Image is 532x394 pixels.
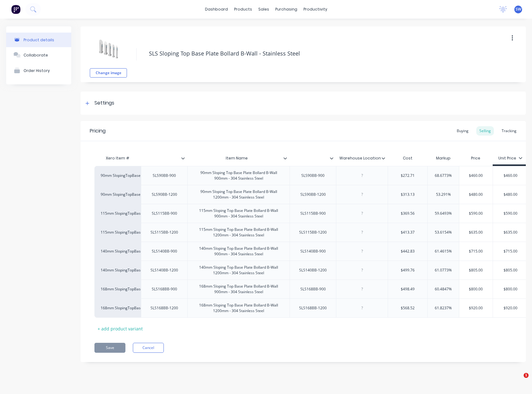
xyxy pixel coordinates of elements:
div: products [231,5,255,14]
div: 61.0773% [428,262,459,278]
div: Settings [94,99,114,107]
img: file [93,34,124,65]
div: 59.6493% [428,206,459,221]
div: Warehouse Location [336,150,384,166]
div: 90mm SlopingTopBasePlateBollardB-Wall 1200mm 304SS [101,192,135,197]
div: Product details [24,38,54,42]
textarea: SLS Sloping Top Base Plate Bollard B-Wall - Stainless Steel [146,46,487,61]
div: $920.00 [493,300,528,316]
div: 115mm Sloping Top Base Plate Bollard B-Wall 1200mm - 304 Stainless Steel [190,226,287,239]
div: $800.00 [493,281,528,297]
div: Tracking [499,126,520,136]
div: 140mm Sloping Top Base Plate Bollard B-Wall 1200mm - 304 Stainless Steel [190,263,287,277]
div: Selling [476,126,494,136]
div: $442.83 [388,244,427,259]
div: $805.00 [493,262,528,278]
div: 53.291% [428,187,459,202]
div: $568.52 [388,300,427,316]
input: ? [459,305,493,311]
div: 90mm Sloping Top Base Plate Bollard B-Wall 900mm - 304 Stainless Steel [190,169,287,182]
div: $480.00 [493,187,528,202]
div: SLS115BB-900 [295,209,331,217]
div: $805.00 [459,262,493,278]
div: SLS115BB-1200 [146,228,183,236]
div: + add product variant [94,324,146,334]
span: 1 [524,373,529,378]
img: Factory [11,5,20,14]
div: 53.6154% [428,225,459,240]
div: $715.00 [459,244,493,259]
div: Pricing [90,127,106,135]
div: $499.76 [388,262,427,278]
div: 140mm SlopingTopBasePlateBollardB-Wall 900mm 304SS [101,248,135,254]
div: Price [459,152,493,164]
div: 68.6773% [428,168,459,183]
div: SLS168BB-900 [295,285,331,293]
div: $635.00 [459,225,493,240]
div: $272.71 [388,168,427,183]
div: 168mm Sloping Top Base Plate Bollard B-Wall 1200mm - 304 Stainless Steel [190,301,287,315]
div: SLS140BB-900 [147,247,182,255]
div: 140mm SlopingTopBasePlateBollardB-Wall1200mm 304SS [101,267,135,273]
div: Collaborate [24,53,48,57]
div: 90mm SlopingTopBasePlateBollard B-Wall 900mm 304SS [101,173,135,178]
div: $590.00 [459,206,493,221]
button: Change image [90,68,127,78]
div: 61.8237% [428,300,459,316]
div: SLS140BB-1200 [146,266,183,274]
button: Collaborate [6,47,71,63]
div: $635.00 [493,225,528,240]
div: SLS140BB-900 [295,247,331,255]
div: 168mm SlopingTopBasePlateBollardB-Wall 900mm 304SS [101,286,135,292]
div: 60.4847% [428,281,459,297]
button: Product details [6,33,71,47]
div: SLS168BB-1200 [146,304,183,312]
div: $480.00 [459,187,493,202]
div: $460.00 [493,168,528,183]
div: Cost [388,152,427,164]
div: SLS90BB-900 [296,172,329,180]
div: Warehouse Location [336,152,388,164]
div: SLS90BB-1200 [147,190,182,199]
div: $369.56 [388,206,427,221]
div: $498.49 [388,281,427,297]
div: Item Name [187,152,290,164]
div: 90mm Sloping Top Base Plate Bollard B-Wall 1200mm - 304 Stainless Steel [190,188,287,201]
div: SLS140BB-1200 [294,266,332,274]
div: SLS115BB-900 [147,209,182,217]
div: 61.4615% [428,244,459,259]
div: sales [255,5,272,14]
div: Item Name [187,150,286,166]
div: $313.13 [388,187,427,202]
div: SLS168BB-900 [147,285,182,293]
button: Save [94,343,125,353]
div: $800.00 [459,281,493,297]
div: Buying [454,126,472,136]
div: 168mm Sloping Top Base Plate Bollard B-Wall 900mm - 304 Stainless Steel [190,282,287,296]
div: $460.00 [459,168,493,183]
a: dashboard [202,5,231,14]
div: 115mm SlopingTopBasePlateBollardB-Wall1200mm 304SS [101,230,135,235]
div: SLS90BB-900 [148,172,181,180]
div: $715.00 [493,244,528,259]
div: $413.37 [388,225,427,240]
div: fileChange image [90,31,127,78]
div: 140mm Sloping Top Base Plate Bollard B-Wall 900mm - 304 Stainless Steel [190,244,287,258]
div: Unit Price [498,155,522,161]
div: productivity [300,5,330,14]
div: Markup [427,152,459,164]
span: SW [516,7,521,12]
div: 115mm SlopingTopBasePlateBollardB-Wall 900mm 304SS [101,211,135,216]
div: SLS168BB-1200 [294,304,332,312]
div: purchasing [272,5,300,14]
div: SLS115BB-1200 [294,228,332,236]
div: 115mm Sloping Top Base Plate Bollard B-Wall 900mm - 304 Stainless Steel [190,207,287,220]
div: $590.00 [493,206,528,221]
div: SLS90BB-1200 [295,190,331,199]
div: Xero Item # [94,152,141,164]
div: Order History [24,68,50,73]
button: Cancel [133,343,164,353]
div: 168mm SlopingTopBasePlateBollardB-Wall1200mm 304SS [101,305,135,311]
iframe: Intercom live chat [511,373,526,388]
button: Order History [6,63,71,78]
